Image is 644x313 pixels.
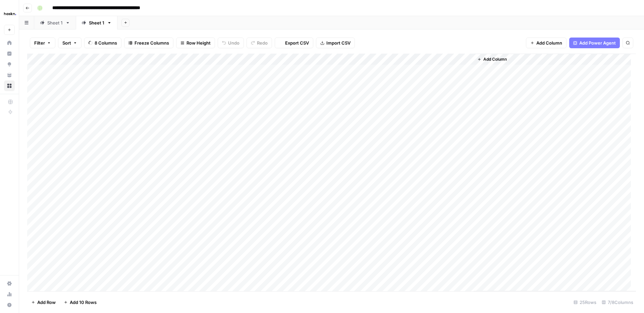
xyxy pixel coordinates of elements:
a: Sheet 1 [76,16,117,29]
button: Filter [30,38,55,48]
a: Browse [4,80,15,91]
span: Add Row [37,299,56,306]
a: Settings [4,278,15,289]
div: Sheet 1 [89,19,104,26]
a: Sheet 1 [34,16,76,29]
a: Your Data [4,70,15,80]
span: Export CSV [285,40,309,46]
span: Undo [228,40,239,46]
button: Undo [218,38,244,48]
span: Import CSV [326,40,351,46]
span: 8 Columns [95,40,117,46]
div: 7/8 Columns [599,297,636,308]
a: Usage [4,289,15,300]
button: Add Column [526,38,567,48]
button: Help + Support [4,300,15,310]
div: 25 Rows [571,297,599,308]
span: Sort [62,40,71,46]
button: Add Column [475,55,509,64]
a: Home [4,38,15,48]
button: Redo [247,38,272,48]
span: Freeze Columns [135,40,169,46]
div: Sheet 1 [47,19,63,26]
button: Workspace: Haskn [4,5,15,22]
button: Freeze Columns [124,38,173,48]
button: Export CSV [275,38,313,48]
span: Filter [34,40,45,46]
button: 8 Columns [84,38,121,48]
button: Add Power Agent [569,38,620,48]
img: Haskn Logo [4,8,16,20]
span: Add Column [483,56,507,62]
a: Opportunities [4,59,15,70]
span: Row Height [186,40,211,46]
button: Row Height [176,38,215,48]
button: Add 10 Rows [60,297,101,308]
a: Insights [4,48,15,59]
button: Sort [58,38,82,48]
button: Import CSV [316,38,355,48]
span: Add Power Agent [579,40,616,46]
span: Add Column [536,40,562,46]
span: Redo [257,40,268,46]
span: Add 10 Rows [70,299,97,306]
button: Add Row [27,297,60,308]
